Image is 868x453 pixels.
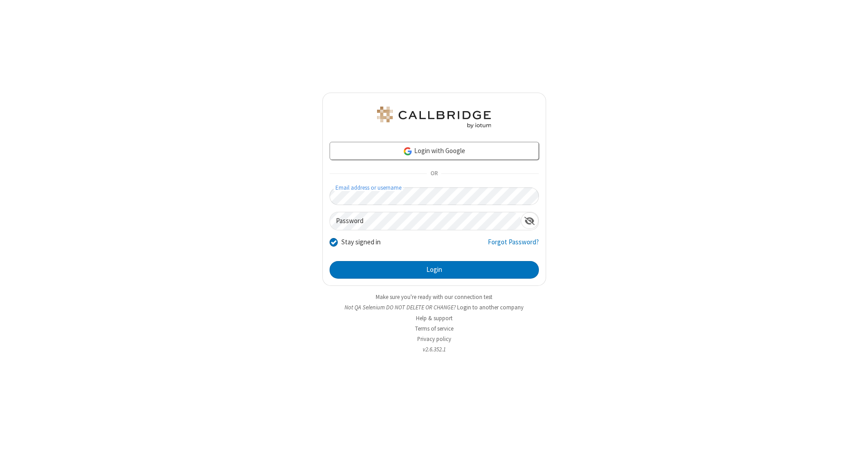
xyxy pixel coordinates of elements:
li: Not QA Selenium DO NOT DELETE OR CHANGE? [322,303,546,312]
input: Password [330,212,521,230]
label: Stay signed in [341,237,381,248]
button: Login to another company [457,303,524,312]
a: Make sure you're ready with our connection test [376,293,492,301]
a: Login with Google [330,142,539,160]
a: Terms of service [415,325,453,332]
div: Show password [521,212,538,229]
input: Email address or username [330,187,539,205]
img: QA Selenium DO NOT DELETE OR CHANGE [375,107,493,128]
li: v2.6.352.1 [322,345,546,354]
a: Privacy policy [417,335,451,343]
span: OR [427,168,441,180]
button: Login [330,261,539,279]
a: Forgot Password? [488,237,539,254]
a: Help & support [416,314,453,322]
img: google-icon.png [403,146,413,156]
